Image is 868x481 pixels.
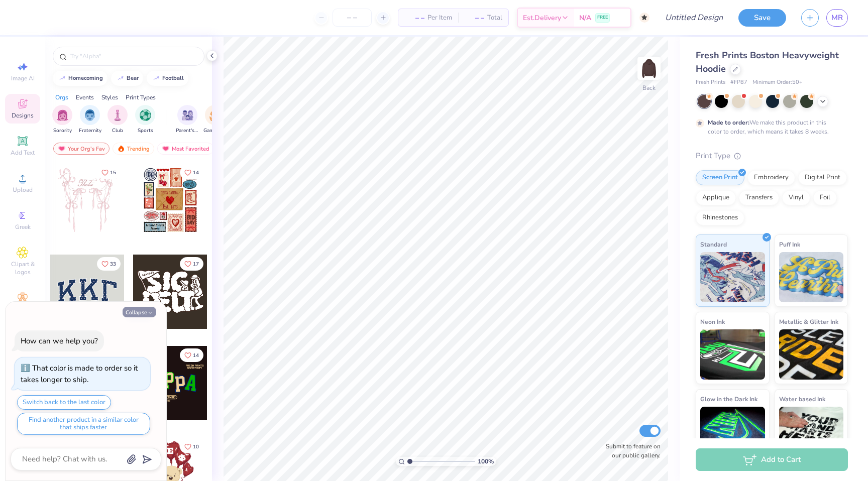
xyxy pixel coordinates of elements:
[333,9,372,27] input: – –
[779,329,844,380] img: Metallic & Glitter Ink
[12,111,34,119] span: Designs
[779,239,800,250] span: Puff Ink
[193,170,199,175] span: 14
[752,78,803,87] span: Minimum Order: 50 +
[779,407,844,457] img: Water based Ink
[180,257,203,271] button: Like
[110,262,116,267] span: 33
[112,109,123,121] img: Club Image
[180,440,203,453] button: Like
[138,127,153,135] span: Sports
[68,75,103,81] div: homecoming
[739,190,779,205] div: Transfers
[97,166,121,179] button: Like
[152,75,160,81] img: trend_line.gif
[700,329,765,380] img: Neon Ink
[826,9,848,27] a: MR
[696,170,744,185] div: Screen Print
[700,316,725,327] span: Neon Ink
[193,444,199,449] span: 10
[193,262,199,267] span: 17
[76,93,94,102] div: Events
[79,127,101,135] span: Fraternity
[52,105,72,135] button: filter button
[55,93,68,102] div: Orgs
[700,407,765,457] img: Glow in the Dark Ink
[180,166,203,179] button: Like
[700,394,757,404] span: Glow in the Dark Ink
[21,363,138,385] div: That color is made to order so it takes longer to ship.
[123,307,156,317] button: Collapse
[97,257,121,271] button: Like
[579,13,591,23] span: N/A
[639,58,659,78] img: Back
[147,71,188,86] button: football
[209,109,221,121] img: Game Day Image
[58,75,66,81] img: trend_line.gif
[21,336,98,346] div: How can we help you?
[487,13,502,23] span: Total
[642,83,656,92] div: Back
[126,93,156,102] div: Print Types
[798,170,847,185] div: Digital Print
[708,118,749,127] strong: Made to order:
[117,145,125,152] img: trending.gif
[107,105,128,135] div: filter for Club
[176,105,199,135] div: filter for Parent's Weekend
[696,190,736,205] div: Applique
[696,78,725,87] span: Fresh Prints
[79,105,101,135] div: filter for Fraternity
[15,223,31,231] span: Greek
[135,105,155,135] button: filter button
[117,75,125,81] img: trend_line.gif
[696,210,744,225] div: Rhinestones
[730,78,747,87] span: # FP87
[52,105,72,135] div: filter for Sorority
[162,75,184,81] div: football
[5,260,40,276] span: Clipart & logos
[157,143,214,155] div: Most Favorited
[17,413,150,435] button: Find another product in a similar color that ships faster
[700,239,727,250] span: Standard
[84,109,95,121] img: Fraternity Image
[747,170,795,185] div: Embroidery
[182,109,193,121] img: Parent's Weekend Image
[57,109,68,121] img: Sorority Image
[112,127,123,135] span: Club
[696,150,848,162] div: Print Type
[110,170,116,175] span: 15
[404,13,424,23] span: – –
[180,348,203,362] button: Like
[782,190,810,205] div: Vinyl
[140,109,151,121] img: Sports Image
[464,13,484,23] span: – –
[831,12,843,24] span: MR
[597,14,608,21] span: FREE
[176,127,199,135] span: Parent's Weekend
[53,143,110,155] div: Your Org's Fav
[203,105,227,135] div: filter for Game Day
[779,316,838,327] span: Metallic & Glitter Ink
[478,457,494,466] span: 100 %
[111,71,143,86] button: bear
[813,190,837,205] div: Foil
[696,49,839,75] span: Fresh Prints Boston Heavyweight Hoodie
[79,105,101,135] button: filter button
[708,118,831,136] div: We make this product in this color to order, which means it takes 8 weeks.
[135,105,155,135] div: filter for Sports
[523,13,561,23] span: Est. Delivery
[11,149,35,157] span: Add Text
[13,186,33,194] span: Upload
[427,13,452,23] span: Per Item
[53,71,107,86] button: homecoming
[101,93,118,102] div: Styles
[17,395,111,410] button: Switch back to the last color
[176,105,199,135] button: filter button
[600,442,661,460] label: Submit to feature on our public gallery.
[738,9,786,27] button: Save
[162,145,170,152] img: most_fav.gif
[700,252,765,302] img: Standard
[127,75,139,81] div: bear
[657,8,731,28] input: Untitled Design
[58,145,66,152] img: most_fav.gif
